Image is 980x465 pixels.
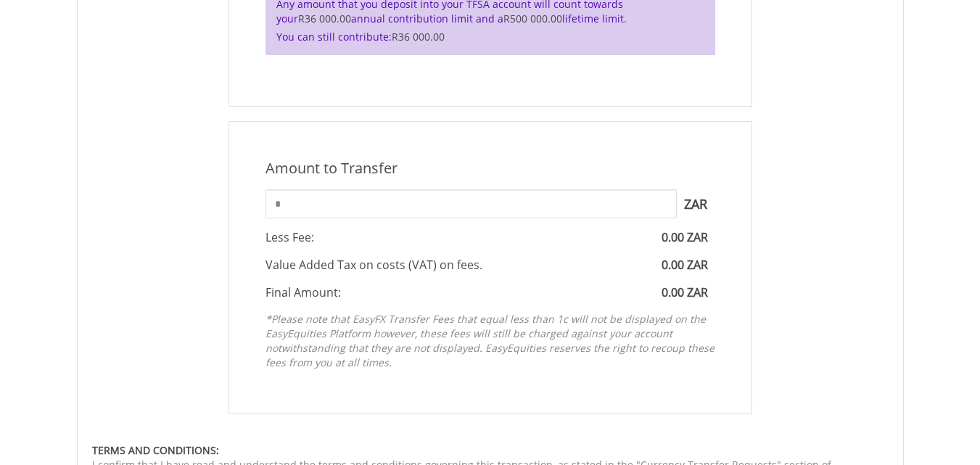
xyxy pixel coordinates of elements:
span: 0.00 ZAR [662,284,708,300]
span: Value Added Tax on costs (VAT) on fees. [265,257,482,273]
span: R36 000.00 [392,30,445,44]
div: TERMS AND CONDITIONS: [92,443,889,458]
span: 0.00 ZAR [662,257,708,273]
span: Final Amount: [265,284,341,300]
p: You can still contribute: [276,30,704,44]
span: R500 000.00 [503,12,562,25]
span: R36 000.00 [298,12,351,25]
span: Less Fee: [265,229,314,245]
div: Amount to Transfer [255,158,726,179]
span: 0.00 ZAR [662,229,708,245]
span: ZAR [677,189,715,218]
em: *Please note that EasyFX Transfer Fees that equal less than 1c will not be displayed on the EasyE... [265,312,715,369]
